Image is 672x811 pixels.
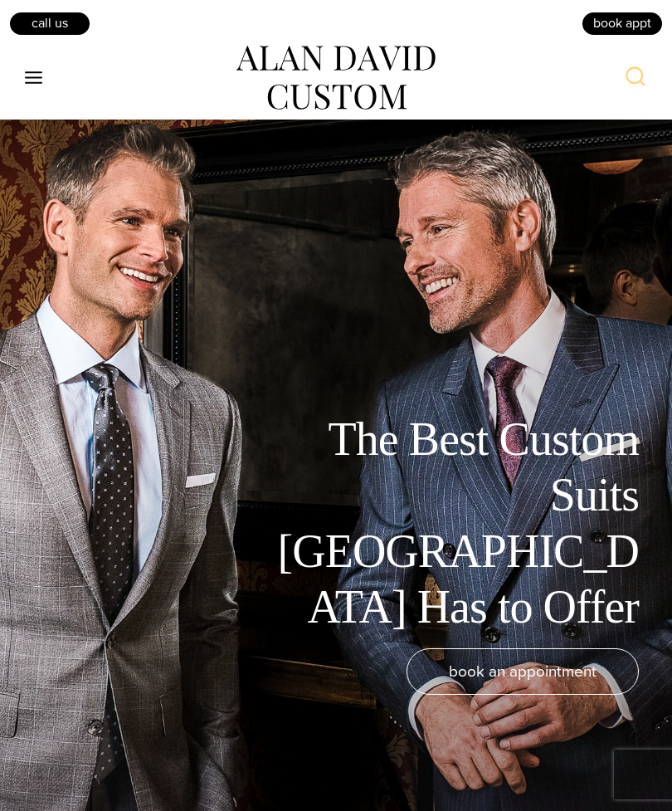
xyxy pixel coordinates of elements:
[8,11,91,36] a: Call Us
[449,659,597,683] span: book an appointment
[407,648,639,695] a: book an appointment
[265,412,639,635] h1: The Best Custom Suits [GEOGRAPHIC_DATA] Has to Offer
[581,11,664,36] a: book appt
[17,63,51,93] button: Open menu
[236,46,436,110] img: alan david custom
[616,58,655,98] button: View Search Form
